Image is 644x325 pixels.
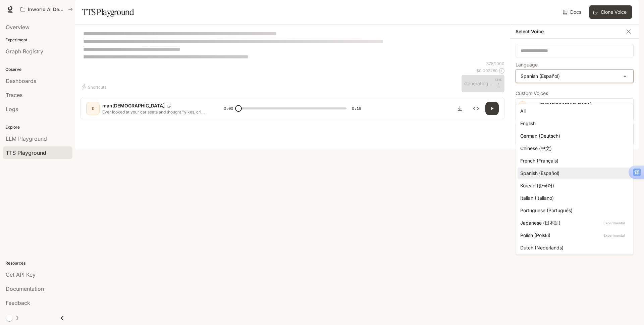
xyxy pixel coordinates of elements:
div: Japanese (日本語) [520,219,626,226]
div: All [520,107,626,114]
div: Korean (한국어) [520,182,626,189]
div: Italian (Italiano) [520,194,626,201]
div: Chinese (中文) [520,145,626,152]
div: Portuguese (Português) [520,207,626,214]
p: Experimental [602,232,626,238]
div: French (Français) [520,157,626,164]
div: German (Deutsch) [520,132,626,139]
div: English [520,120,626,127]
div: Dutch (Nederlands) [520,244,626,251]
p: Experimental [602,220,626,226]
div: Polish (Polski) [520,232,626,239]
div: Spanish (Español) [520,170,626,177]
